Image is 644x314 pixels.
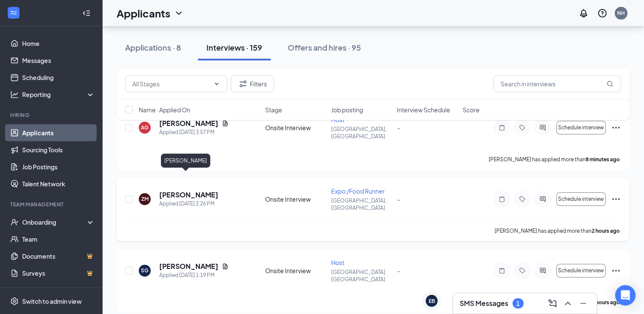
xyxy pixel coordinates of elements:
[10,201,93,208] div: Team Management
[159,190,218,200] h5: [PERSON_NAME]
[397,267,400,274] span: -
[563,298,573,308] svg: ChevronUp
[578,8,589,18] svg: Notifications
[617,9,625,17] div: NH
[611,194,621,204] svg: Ellipses
[489,156,621,163] p: [PERSON_NAME] has applied more than .
[429,297,435,305] div: EB
[497,196,507,203] svg: Note
[22,218,88,226] div: Onboarding
[331,259,344,266] span: Host
[9,9,18,17] svg: WorkstreamLogo
[22,158,95,175] a: Job Postings
[82,9,91,17] svg: Collapse
[517,196,527,203] svg: Tag
[331,197,392,211] p: [GEOGRAPHIC_DATA], [GEOGRAPHIC_DATA]
[231,75,274,92] button: Filter Filters
[10,297,19,305] svg: Settings
[331,126,392,140] p: [GEOGRAPHIC_DATA], [GEOGRAPHIC_DATA]
[22,35,95,52] a: Home
[161,154,210,168] div: [PERSON_NAME]
[22,52,95,69] a: Messages
[331,187,385,195] span: Expo /Food Runner
[460,299,508,308] h3: SMS Messages
[22,265,95,282] a: SurveysCrown
[586,156,620,163] b: 8 minutes ago
[159,200,218,208] div: Applied [DATE] 2:26 PM
[22,141,95,158] a: Sourcing Tools
[556,192,606,206] button: Schedule interview
[558,268,604,274] span: Schedule interview
[556,264,606,277] button: Schedule interview
[561,297,575,310] button: ChevronUp
[22,175,95,192] a: Talent Network
[331,106,363,114] span: Job posting
[463,106,480,114] span: Score
[497,267,507,274] svg: Note
[159,271,229,280] div: Applied [DATE] 1:19 PM
[397,124,400,131] span: -
[397,195,400,203] span: -
[546,297,559,310] button: ComposeMessage
[159,262,218,271] h5: [PERSON_NAME]
[538,196,548,203] svg: ActiveChat
[174,8,184,18] svg: ChevronDown
[132,79,210,88] input: All Stages
[495,227,621,234] p: [PERSON_NAME] has applied more than .
[592,228,620,234] b: 2 hours ago
[611,265,621,276] svg: Ellipses
[265,266,326,275] div: Onsite Interview
[517,267,527,274] svg: Tag
[22,90,95,99] div: Reporting
[547,298,558,308] svg: ComposeMessage
[22,69,95,86] a: Scheduling
[10,218,19,226] svg: UserCheck
[22,297,82,305] div: Switch to admin view
[222,263,229,270] svg: Document
[141,195,149,203] div: ZM
[592,299,620,305] b: 3 hours ago
[558,196,604,202] span: Schedule interview
[397,106,450,114] span: Interview Schedule
[141,267,149,274] div: SG
[238,79,248,89] svg: Filter
[578,298,588,308] svg: Minimize
[265,195,326,203] div: Onsite Interview
[213,80,220,87] svg: ChevronDown
[331,268,392,283] p: [GEOGRAPHIC_DATA], [GEOGRAPHIC_DATA]
[516,300,520,307] div: 1
[10,90,19,99] svg: Analysis
[206,42,262,53] div: Interviews · 159
[117,6,170,20] h1: Applicants
[125,42,181,53] div: Applications · 8
[576,297,590,310] button: Minimize
[159,128,229,137] div: Applied [DATE] 3:57 PM
[265,106,282,114] span: Stage
[288,42,361,53] div: Offers and hires · 95
[22,231,95,248] a: Team
[22,124,95,141] a: Applicants
[493,75,621,92] input: Search in interviews
[139,106,190,114] span: Name · Applied On
[597,8,607,18] svg: QuestionInfo
[538,267,548,274] svg: ActiveChat
[615,285,635,305] div: Open Intercom Messenger
[10,111,93,119] div: Hiring
[607,80,613,87] svg: MagnifyingGlass
[22,248,95,265] a: DocumentsCrown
